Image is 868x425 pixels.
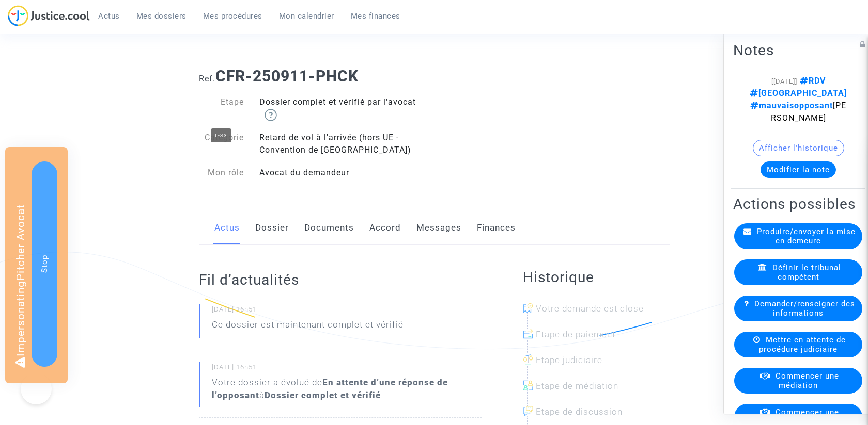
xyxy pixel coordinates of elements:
[212,377,448,400] b: En attente d’une réponse de l’opposant
[369,211,401,245] a: Accord
[279,11,334,21] span: Mon calendrier
[203,11,262,21] span: Mes procédures
[8,5,90,26] img: jc-logo.svg
[523,268,670,286] h2: Historique
[5,147,68,383] div: Impersonating
[98,11,120,21] span: Actus
[733,195,863,213] h2: Actions possibles
[191,96,252,121] div: Etape
[195,8,271,24] a: Mes procédures
[351,11,400,21] span: Mes finances
[750,101,833,110] span: mauvaisopposant
[771,77,797,85] span: [[DATE]]
[477,211,516,245] a: Finances
[750,88,847,123] span: [PERSON_NAME]
[212,363,482,376] small: [DATE] 16h51
[252,167,434,179] div: Avocat du demandeur
[128,8,195,24] a: Mes dossiers
[191,132,252,156] div: Catégorie
[797,76,826,86] span: RDV
[252,132,434,156] div: Retard de vol à l'arrivée (hors UE - Convention de [GEOGRAPHIC_DATA])
[21,373,52,404] iframe: Help Scout Beacon - Open
[136,11,187,21] span: Mes dossiers
[759,335,846,354] span: Mettre en attente de procédure judiciaire
[191,167,252,179] div: Mon rôle
[214,211,240,245] a: Actus
[90,8,128,24] a: Actus
[733,41,863,59] h2: Notes
[761,161,836,178] button: Modifier la note
[265,390,381,400] b: Dossier complet et vérifié
[212,305,482,318] small: [DATE] 16h51
[750,88,847,98] span: [GEOGRAPHIC_DATA]
[212,376,482,402] div: Votre dossier a évolué de à
[772,263,841,282] span: Définir le tribunal compétent
[32,161,57,367] button: Stop
[215,67,359,85] b: CFR-250911-PHCK
[199,74,215,84] span: Ref.
[757,227,856,246] span: Produire/envoyer la mise en demeure
[753,140,844,156] button: Afficher l'historique
[252,96,434,121] div: Dossier complet et vérifié par l'avocat
[304,211,354,245] a: Documents
[343,8,409,24] a: Mes finances
[271,8,343,24] a: Mon calendrier
[536,303,644,314] span: Votre demande est close
[255,211,289,245] a: Dossier
[265,109,277,121] img: help.svg
[40,255,49,273] span: Stop
[416,211,461,245] a: Messages
[776,371,839,390] span: Commencer une médiation
[212,318,404,336] p: Ce dossier est maintenant complet et vérifié
[199,271,482,289] h2: Fil d’actualités
[754,299,855,318] span: Demander/renseigner des informations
